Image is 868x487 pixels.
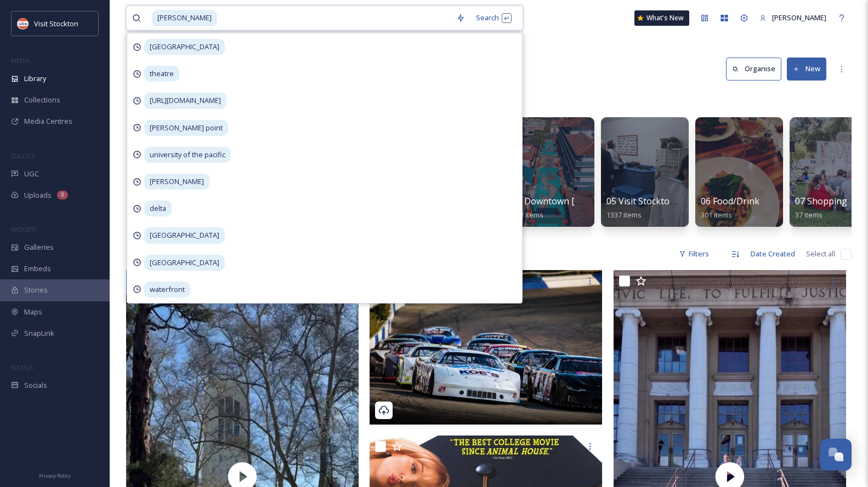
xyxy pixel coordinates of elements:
[634,10,689,26] a: What's New
[512,210,543,220] span: 173 items
[795,210,822,220] span: 37 items
[144,227,225,243] span: [GEOGRAPHIC_DATA]
[24,73,46,84] span: Library
[745,243,801,265] div: Date Created
[11,152,35,160] span: COLLECT
[24,95,60,105] span: Collections
[39,468,71,482] a: Privacy Policy
[606,195,705,207] span: 05 Visit Stockton Events
[701,210,732,220] span: 301 items
[24,285,48,295] span: Stories
[144,282,190,297] span: waterfront
[144,66,179,82] span: theatre
[24,307,42,317] span: Maps
[18,18,29,29] img: unnamed.jpeg
[144,39,225,55] span: [GEOGRAPHIC_DATA]
[11,363,33,371] span: SOCIALS
[370,270,602,425] img: 99 speedway starting lineup (1).jpg
[726,58,781,80] button: Organise
[144,200,172,216] span: delta
[24,263,51,274] span: Embeds
[754,7,832,28] a: [PERSON_NAME]
[144,174,209,190] span: [PERSON_NAME]
[512,196,660,220] a: 04 Downtown [GEOGRAPHIC_DATA]173 items
[126,249,152,259] span: 224 file s
[34,19,78,28] span: Visit Stockton
[24,328,54,339] span: SnapLink
[24,380,47,391] span: Socials
[24,169,39,179] span: UGC
[787,58,826,80] button: New
[11,56,30,65] span: MEDIA
[39,472,71,479] span: Privacy Policy
[24,190,52,200] span: Uploads
[57,191,68,199] div: 8
[11,225,36,233] span: WIDGETS
[673,243,714,265] div: Filters
[772,13,826,22] span: [PERSON_NAME]
[470,7,517,28] div: Search
[795,196,847,220] a: 07 Shopping37 items
[606,196,705,220] a: 05 Visit Stockton Events1337 items
[806,249,835,259] span: Select all
[144,93,226,108] span: [URL][DOMAIN_NAME]
[606,210,642,220] span: 1337 items
[701,195,759,207] span: 06 Food/Drink
[726,58,787,80] a: Organise
[144,120,228,136] span: [PERSON_NAME] point
[795,195,847,207] span: 07 Shopping
[144,147,231,163] span: university of the pacific
[820,439,852,471] button: Open Chat
[512,195,660,207] span: 04 Downtown [GEOGRAPHIC_DATA]
[24,116,72,127] span: Media Centres
[152,10,217,26] span: [PERSON_NAME]
[144,255,225,271] span: [GEOGRAPHIC_DATA]
[24,242,54,253] span: Galleries
[701,196,759,220] a: 06 Food/Drink301 items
